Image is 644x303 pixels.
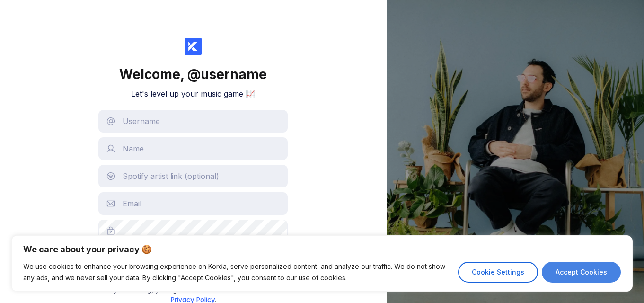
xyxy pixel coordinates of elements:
h2: Let's level up your music game 📈 [131,89,255,98]
input: Username [98,110,288,133]
div: Welcome, [119,66,267,82]
button: Accept Cookies [542,262,621,283]
input: Email [98,192,288,215]
input: Spotify artist link (optional) [98,165,288,187]
input: Name [98,137,288,160]
p: We use cookies to enhance your browsing experience on Korda, serve personalized content, and anal... [23,261,451,284]
span: username [201,66,267,82]
p: We care about your privacy 🍪 [23,244,621,255]
button: Cookie Settings [458,262,538,283]
span: @ [187,66,201,82]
